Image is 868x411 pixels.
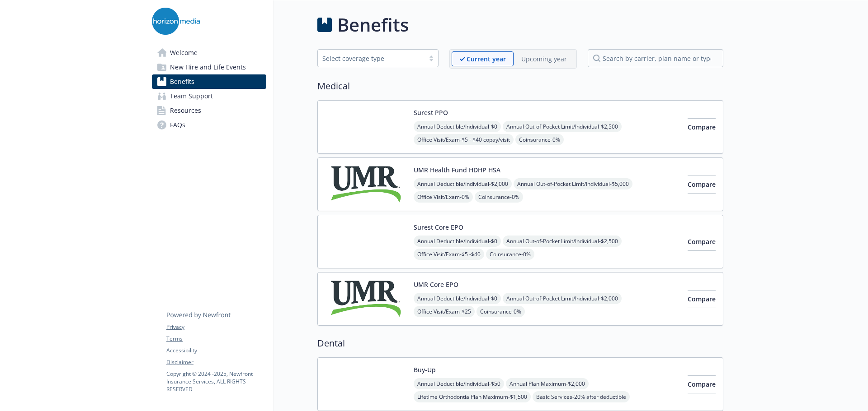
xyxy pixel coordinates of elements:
[166,370,266,393] p: Copyright © 2024 - 2025 , Newfront Insurance Services, ALL RIGHTS RESERVED
[325,222,406,261] img: Surest carrier logo
[688,175,716,194] button: Compare
[414,222,463,232] button: Surest Core EPO
[166,358,266,366] a: Disclaimer
[325,108,406,146] img: Surest carrier logo
[688,180,716,189] span: Compare
[166,346,266,355] a: Accessibility
[414,249,484,260] span: Office Visit/Exam - $5 -$40
[337,11,409,38] h1: Benefits
[503,121,622,132] span: Annual Out-of-Pocket Limit/Individual - $2,500
[414,134,514,145] span: Office Visit/Exam - $5 - $40 copay/visit
[152,74,266,89] a: Benefits
[515,134,564,145] span: Coinsurance - 0%
[688,380,716,388] span: Compare
[688,118,716,136] button: Compare
[414,121,501,132] span: Annual Deductible/Individual - $0
[688,375,716,393] button: Compare
[325,365,406,403] img: Delta Dental Insurance Company carrier logo
[152,60,266,74] a: New Hire and Life Events
[414,293,501,304] span: Annual Deductible/Individual - $0
[152,89,266,103] a: Team Support
[317,79,723,93] h2: Medical
[152,46,266,60] a: Welcome
[414,365,436,374] button: Buy-Up
[166,335,266,343] a: Terms
[322,54,420,63] div: Select coverage type
[688,237,716,246] span: Compare
[521,54,567,64] p: Upcoming year
[414,165,500,175] button: UMR Health Fund HDHP HSA
[166,323,266,331] a: Privacy
[170,46,198,60] span: Welcome
[152,118,266,132] a: FAQs
[170,60,246,74] span: New Hire and Life Events
[486,249,534,260] span: Coinsurance - 0%
[414,280,458,289] button: UMR Core EPO
[170,118,185,132] span: FAQs
[506,378,589,389] span: Annual Plan Maximum - $2,000
[503,236,622,247] span: Annual Out-of-Pocket Limit/Individual - $2,500
[503,293,622,304] span: Annual Out-of-Pocket Limit/Individual - $2,000
[414,178,512,189] span: Annual Deductible/Individual - $2,000
[688,295,716,303] span: Compare
[688,233,716,251] button: Compare
[414,306,475,317] span: Office Visit/Exam - $25
[325,280,406,318] img: UMR carrier logo
[414,108,448,117] button: Surest PPO
[475,191,523,203] span: Coinsurance - 0%
[476,306,525,317] span: Coinsurance - 0%
[533,391,630,402] span: Basic Services - 20% after deductible
[414,236,501,247] span: Annual Deductible/Individual - $0
[414,191,473,203] span: Office Visit/Exam - 0%
[514,178,632,189] span: Annual Out-of-Pocket Limit/Individual - $5,000
[170,74,194,89] span: Benefits
[588,49,723,67] input: search by carrier, plan name or type
[688,290,716,308] button: Compare
[152,103,266,118] a: Resources
[170,89,213,103] span: Team Support
[688,123,716,131] span: Compare
[414,378,504,389] span: Annual Deductible/Individual - $50
[317,337,723,350] h2: Dental
[467,54,506,64] p: Current year
[414,391,531,402] span: Lifetime Orthodontia Plan Maximum - $1,500
[325,165,406,203] img: UMR carrier logo
[170,103,201,118] span: Resources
